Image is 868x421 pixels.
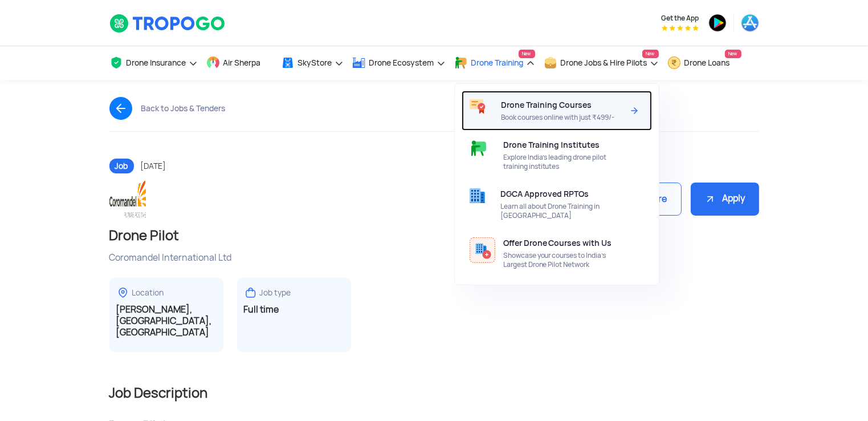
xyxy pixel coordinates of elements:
span: New [519,50,535,58]
img: TropoGo Logo [109,14,226,33]
img: ic_apply.svg [704,193,716,205]
img: ic_profilepage.svg [470,139,488,157]
span: Learn all about Drone Training in [GEOGRAPHIC_DATA] [500,202,623,220]
a: DGCA Approved RPTOsLearn all about Drone Training in [GEOGRAPHIC_DATA] [462,180,652,229]
span: Explore India’s leading drone pilot training institutes [503,153,624,171]
img: all-courses.svg [470,99,486,114]
span: [DATE] [141,161,166,171]
span: Drone Insurance [127,58,186,67]
h3: [PERSON_NAME], [GEOGRAPHIC_DATA], [GEOGRAPHIC_DATA] [116,304,217,338]
img: ic_appstore.png [741,14,759,32]
span: Drone Training Courses [501,100,592,110]
span: Air Sherpa [223,58,261,67]
img: approved-rpto.svg [470,188,485,203]
img: Arrow [627,104,641,118]
span: Drone Training Institutes [503,140,600,149]
span: SkyStore [298,58,332,67]
span: Drone Loans [684,58,730,67]
img: CIL%20Logo.png [109,181,146,217]
a: Drone TrainingNew [454,46,535,80]
a: Drone Jobs & Hire PilotsNew [544,46,659,80]
span: Drone Ecosystem [369,58,434,67]
a: Drone Insurance [109,46,198,80]
h2: Job Description [109,384,759,402]
a: Drone Ecosystem [352,46,446,80]
a: Drone Training CoursesBook courses online with just ₹499/-Arrow [462,91,652,131]
a: Drone LoansNew [667,46,741,80]
span: Book courses online with just ₹499/- [501,113,624,122]
div: Apply [691,183,759,216]
span: Job [109,159,134,173]
h1: Drone Pilot [109,226,759,245]
div: Job type [260,288,291,298]
span: New [642,50,659,58]
div: Back to Jobs & Tenders [141,104,226,113]
a: Drone Training InstitutesExplore India’s leading drone pilot training institutes [462,131,652,180]
div: Location [132,288,164,298]
span: New [725,50,741,58]
span: Drone Training [471,58,524,67]
span: Offer Drone Courses with Us [503,238,612,248]
div: Coromandel International Ltd [109,252,759,264]
img: ic_enlist_RPTO.svg [470,237,495,263]
a: SkyStore [281,46,344,80]
a: Air Sherpa [206,46,272,80]
span: Get the App [662,14,699,23]
h3: Full time [244,304,344,315]
span: DGCA Approved RPTOs [500,189,589,199]
span: Drone Jobs & Hire Pilots [561,58,647,67]
a: Offer Drone Courses with UsShowcase your courses to India’s Largest Drone Pilot Network [462,229,652,278]
img: ic_playstore.png [708,14,727,32]
img: App Raking [662,25,699,31]
img: ic_jobtype.svg [244,286,258,299]
span: Showcase your courses to India’s Largest Drone Pilot Network [503,251,624,269]
img: ic_locationdetail.svg [116,286,130,299]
